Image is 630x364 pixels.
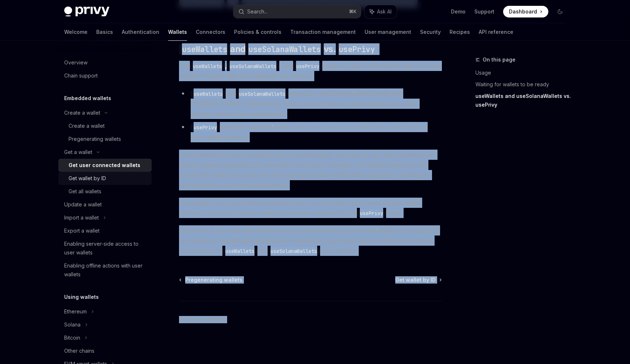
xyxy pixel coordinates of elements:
[227,62,279,70] code: useSolanaWallets
[191,123,220,131] code: usePrivy
[222,247,257,255] code: useWallets
[64,71,98,80] div: Chain support
[451,8,466,15] a: Demo
[377,8,392,15] span: Ask AI
[365,23,411,41] a: User management
[58,237,152,259] a: Enabling server-side access to user wallets
[179,225,442,256] span: Otherwise, if your use case requires you to take actions on a wallet, such as getting its network...
[180,276,242,284] a: Pregenerating wallets
[420,23,441,41] a: Security
[395,276,436,284] span: Get wallet by ID
[64,148,92,157] div: Get a wallet
[58,185,152,198] a: Get all wallets
[348,227,377,234] em: connected
[69,187,101,196] div: Get all wallets
[179,122,442,142] li: will return all wallets, which you can use to verify that a user owns a given wallet address.
[247,7,268,16] div: Search...
[96,23,113,41] a: Basics
[69,161,140,170] div: Get user connected wallets
[122,23,159,41] a: Authentication
[256,123,272,131] em: linked
[475,67,572,79] a: Usage
[58,159,152,172] a: Get user connected wallets
[64,320,81,329] div: Solana
[64,226,100,235] div: Export a wallet
[64,200,102,209] div: Update a wallet
[64,7,109,17] img: dark logo
[64,23,87,41] a: Welcome
[69,122,105,130] div: Create a wallet
[196,23,225,41] a: Connectors
[179,316,227,323] a: Powered by Mintlify
[58,119,152,132] a: Create a wallet
[64,293,99,301] h5: Using wallets
[58,198,152,211] a: Update a wallet
[349,9,357,15] span: ⌘ K
[69,174,106,183] div: Get wallet by ID
[503,6,548,17] a: Dashboard
[64,213,99,222] div: Import a wallet
[168,23,187,41] a: Wallets
[554,6,566,17] button: Toggle dark mode
[395,276,441,284] a: Get wallet by ID
[179,43,378,55] span: and vs.
[474,8,494,15] a: Support
[336,44,378,55] code: usePrivy
[475,90,572,111] a: useWallets and useSolanaWallets vs. usePrivy
[245,44,323,55] code: useSolanaWallets
[58,56,152,69] a: Overview
[236,90,288,98] code: useSolanaWallets
[64,261,147,279] div: Enabling offline actions with user wallets
[179,198,442,218] span: Concretely, if your use case only requires you to verify that a user owns a given wallet address,...
[179,150,442,190] span: Linked wallets are not necessarily actively connected to your site, so you may not always be able...
[58,224,152,237] a: Export a wallet
[179,88,442,119] li: and will return all wallets (EVM and [PERSON_NAME], respectively), which you can use to request s...
[58,69,152,82] a: Chain support
[324,90,353,97] em: connected
[191,90,226,98] code: useWallets
[64,108,100,117] div: Create a wallet
[58,132,152,146] a: Pregenerating wallets
[64,333,80,342] div: Bitcoin
[290,23,356,41] a: Transaction management
[483,55,516,64] span: On this page
[58,259,152,281] a: Enabling offline actions with user wallets
[450,23,470,41] a: Recipes
[293,62,322,70] code: usePrivy
[179,61,442,81] span: The , and hooks all return information about a user’s wallets. The key difference between the the...
[365,5,397,18] button: Ask AI
[509,8,537,15] span: Dashboard
[64,58,87,67] div: Overview
[475,79,572,90] a: Waiting for wallets to be ready
[233,5,361,18] button: Search...⌘K
[190,62,225,70] code: useWallets
[357,209,386,217] code: usePrivy
[185,276,242,284] span: Pregenerating wallets
[268,247,320,255] code: useSolanaWallets
[479,23,513,41] a: API reference
[64,240,147,257] div: Enabling server-side access to user wallets
[69,135,121,143] div: Pregenerating wallets
[64,94,111,103] h5: Embedded wallets
[64,347,94,355] div: Other chains
[190,62,279,70] strong: ,
[58,172,152,185] a: Get wallet by ID
[58,344,152,357] a: Other chains
[234,23,281,41] a: Policies & controls
[64,307,87,316] div: Ethereum
[179,44,230,55] code: useWallets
